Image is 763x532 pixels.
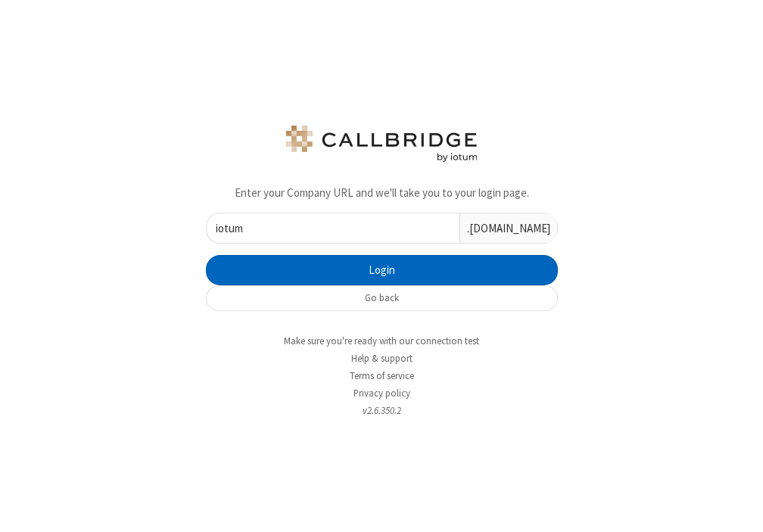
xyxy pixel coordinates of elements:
[283,126,480,162] img: logo.png
[207,213,459,243] input: eg. my-company-name
[350,369,414,382] a: Terms of service
[351,352,413,365] a: Help & support
[195,403,569,418] li: v2.6.350.2
[353,387,410,400] a: Privacy policy
[459,213,557,243] div: .[DOMAIN_NAME]
[206,285,558,311] button: Go back
[284,334,479,347] a: Make sure you're ready with our connection test
[206,185,558,202] p: Enter your Company URL and we'll take you to your login page.
[206,255,558,285] button: Login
